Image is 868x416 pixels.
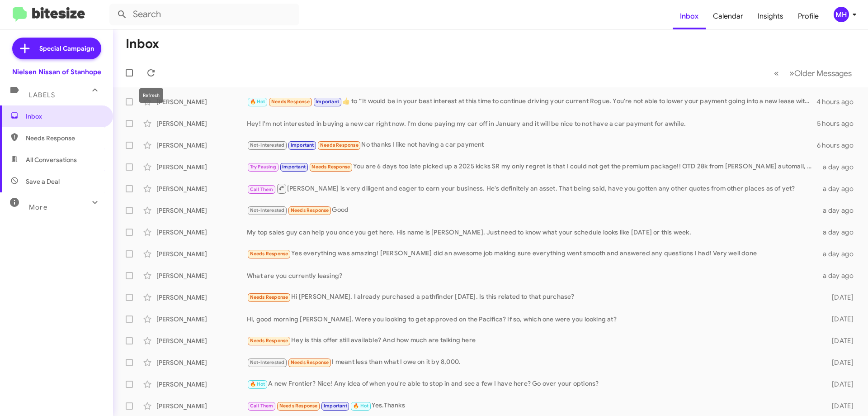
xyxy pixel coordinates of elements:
div: 5 hours ago [817,119,861,128]
div: Yes.Thanks [247,401,817,411]
span: Inbox [26,112,103,121]
nav: Page navigation example [769,64,857,82]
span: Save a Deal [26,177,60,186]
span: Needs Response [320,142,359,148]
span: 🔥 Hot [353,403,368,409]
span: Call Them [250,403,274,409]
div: [PERSON_NAME] [156,206,247,215]
div: Hey is this offer still available? And how much are talking here [247,335,817,346]
span: Not-Interested [250,142,285,148]
span: Needs Response [279,403,318,409]
div: A new Frontier? Nice! Any idea of when you're able to stop in and see a few I have here? Go over ... [247,379,817,389]
div: 6 hours ago [817,141,861,150]
span: Needs Response [271,99,310,105]
div: [PERSON_NAME] [156,380,247,389]
div: No thanks I like not having a car payment [247,140,817,150]
button: Previous [769,64,784,82]
span: Needs Response [250,338,288,344]
div: [PERSON_NAME] [156,315,247,324]
div: You are 6 days too late picked up a 2025 kicks SR my only regret is that I could not get the prem... [247,162,817,172]
span: Needs Response [291,207,329,213]
span: Important [324,403,347,409]
div: a day ago [817,271,861,280]
div: Hi [PERSON_NAME]. I already purchased a pathfinder [DATE]. Is this related to that purchase? [247,292,817,302]
div: [PERSON_NAME] [156,228,247,237]
h1: Inbox [126,37,159,51]
span: Not-Interested [250,207,285,213]
div: [PERSON_NAME] [156,163,247,172]
span: Important [282,164,306,170]
div: [PERSON_NAME] is very diligent and eager to earn your business. He's definitely an asset. That be... [247,183,817,194]
div: [DATE] [817,336,861,345]
div: a day ago [817,249,861,258]
div: a day ago [817,228,861,237]
span: Special Campaign [39,44,94,53]
a: Profile [791,3,826,29]
span: 🔥 Hot [250,99,265,105]
span: 🔥 Hot [250,381,265,387]
span: Not-Interested [250,359,285,365]
div: MH [834,7,849,22]
div: [DATE] [817,315,861,324]
span: « [774,67,779,79]
div: [PERSON_NAME] [156,119,247,128]
div: [PERSON_NAME] [156,271,247,280]
div: [PERSON_NAME] [156,336,247,345]
span: Needs Response [291,359,329,365]
a: Calendar [706,3,750,29]
div: [DATE] [817,380,861,389]
div: [PERSON_NAME] [156,97,247,106]
span: Try Pausing [250,164,276,170]
div: [PERSON_NAME] [156,402,247,411]
div: My top sales guy can help you once you get here. His name is [PERSON_NAME]. Just need to know wha... [247,228,817,237]
div: [DATE] [817,293,861,302]
div: Hey! I'm not interested in buying a new car right now. I'm done paying my car off in January and ... [247,119,817,128]
span: Call Them [250,186,274,192]
div: Nielsen Nissan of Stanhope [12,67,101,77]
span: Needs Response [26,134,103,143]
div: [PERSON_NAME] [156,184,247,193]
div: Yes everything was amazing! [PERSON_NAME] did an awesome job making sure everything went smooth a... [247,249,817,259]
span: Important [316,99,339,105]
div: [PERSON_NAME] [156,249,247,258]
div: What are you currently leasing? [247,271,817,280]
div: [PERSON_NAME] [156,358,247,367]
a: Inbox [673,3,706,29]
span: Older Messages [794,68,852,78]
span: Needs Response [250,294,288,300]
div: [DATE] [817,402,861,411]
span: Important [291,142,314,148]
div: ​👍​ to “ It would be in your best interest at this time to continue driving your current Rogue. Y... [247,96,816,107]
span: More [29,203,47,211]
div: a day ago [817,184,861,193]
span: Labels [29,91,55,99]
span: » [789,67,794,79]
div: Hi, good morning [PERSON_NAME]. Were you looking to get approved on the Pacifica? If so, which on... [247,315,817,324]
div: [DATE] [817,358,861,367]
div: I meant less than what I owe on it by 8,000. [247,357,817,368]
span: Needs Response [311,164,350,170]
div: a day ago [817,163,861,172]
div: Refresh [139,88,163,103]
span: All Conversations [26,155,77,164]
div: [PERSON_NAME] [156,293,247,302]
span: Needs Response [250,251,288,257]
a: Insights [750,3,791,29]
div: a day ago [817,206,861,215]
input: Search [109,4,299,25]
a: Special Campaign [12,38,101,59]
div: [PERSON_NAME] [156,141,247,150]
div: Good [247,205,817,215]
button: MH [826,7,858,22]
button: Next [784,64,857,82]
div: 4 hours ago [816,97,861,106]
